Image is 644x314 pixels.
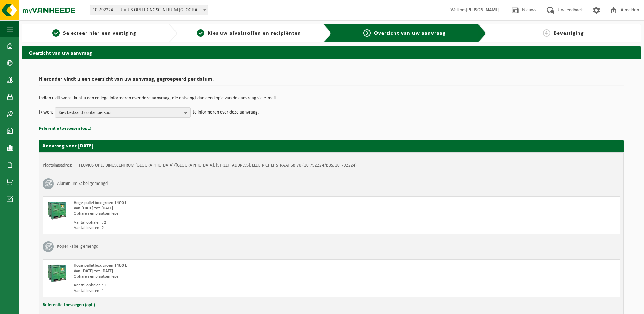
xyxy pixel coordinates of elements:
span: Selecteer hier een vestiging [63,31,136,36]
span: 2 [197,29,204,37]
div: Ophalen en plaatsen lege [74,211,358,216]
p: Indien u dit wenst kunt u een collega informeren over deze aanvraag, die ontvangt dan een kopie v... [39,96,624,101]
span: 4 [543,29,550,37]
span: Overzicht van uw aanvraag [374,31,446,36]
span: 1 [52,29,60,37]
div: Aantal ophalen : 1 [74,283,358,288]
button: Referentie toevoegen (opt.) [43,301,95,310]
strong: Van [DATE] tot [DATE] [74,206,113,210]
strong: Van [DATE] tot [DATE] [74,269,113,273]
td: FLUVIUS-OPLEIDINGSCENTRUM [GEOGRAPHIC_DATA]/[GEOGRAPHIC_DATA], [STREET_ADDRESS], ELEKTRICITEITSTR... [79,163,357,168]
span: Hoge palletbox groen 1400 L [74,200,127,205]
strong: Aanvraag voor [DATE] [42,143,93,149]
h3: Koper kabel gemengd [57,241,98,252]
strong: [PERSON_NAME] [466,7,500,13]
a: 1Selecteer hier een vestiging [25,29,163,37]
h2: Hieronder vindt u een overzicht van uw aanvraag, gegroepeerd per datum. [39,76,624,86]
span: 10-792224 - FLUVIUS-OPLEIDINGSCENTRUM MECHELEN/GEBOUW-J - MECHELEN [90,5,208,15]
span: Kies uw afvalstoffen en recipiënten [208,31,301,36]
p: te informeren over deze aanvraag. [192,107,259,118]
span: 3 [363,29,371,37]
button: Kies bestaand contactpersoon [55,107,191,118]
button: Referentie toevoegen (opt.) [39,124,91,133]
img: PB-HB-1400-HPE-GN-01.png [47,200,67,221]
span: Hoge palletbox groen 1400 L [74,263,127,268]
div: Aantal leveren: 1 [74,288,358,294]
span: 10-792224 - FLUVIUS-OPLEIDINGSCENTRUM MECHELEN/GEBOUW-J - MECHELEN [90,5,208,15]
div: Ophalen en plaatsen lege [74,274,358,279]
a: 2Kies uw afvalstoffen en recipiënten [180,29,318,37]
p: Ik wens [39,107,53,118]
span: Bevestiging [554,31,584,36]
span: Kies bestaand contactpersoon [59,108,182,118]
strong: Plaatsingsadres: [43,163,72,168]
div: Aantal ophalen : 2 [74,220,358,225]
h3: Aluminium kabel gemengd [57,178,108,189]
div: Aantal leveren: 2 [74,225,358,231]
h2: Overzicht van uw aanvraag [22,46,641,59]
img: PB-HB-1400-HPE-GN-01.png [47,263,67,283]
